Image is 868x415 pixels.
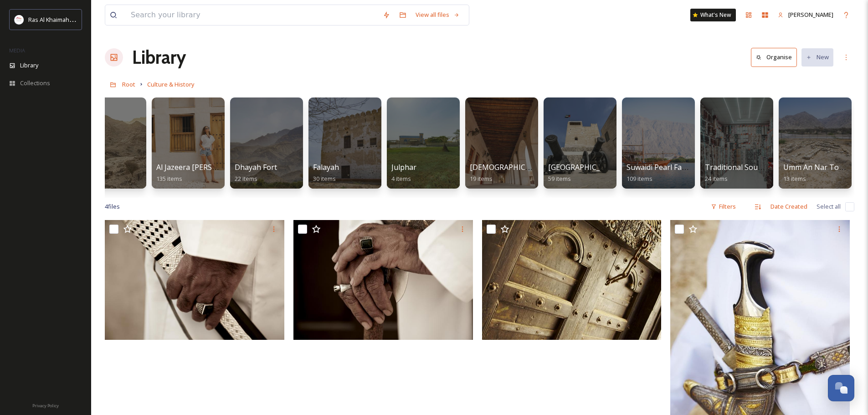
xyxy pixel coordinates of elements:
a: [GEOGRAPHIC_DATA]59 items [548,163,621,183]
span: 24 items [705,174,728,183]
span: 109 items [627,174,652,183]
span: Library [20,61,38,70]
span: 135 items [156,174,182,183]
span: 19 items [470,174,493,183]
span: Select all [817,202,841,211]
div: Date Created [766,198,812,215]
a: Culture & History [147,79,195,90]
input: Search your library [126,5,378,25]
span: Umm An Nar Tombs [783,162,853,172]
a: Traditional Souq & Market24 items [705,163,796,183]
a: [DEMOGRAPHIC_DATA][PERSON_NAME][DEMOGRAPHIC_DATA]19 items [470,163,689,183]
span: Al Jazeera [PERSON_NAME] [156,162,250,172]
span: Ras Al Khaimah Tourism Development Authority [28,15,157,24]
a: Dhayah Fort22 items [235,163,277,183]
span: Suwaidi Pearl Farm [627,162,691,172]
span: 4 items [391,174,411,183]
a: Library [132,44,186,71]
span: Privacy Policy [32,403,59,409]
img: Museum & Heritage .jpg [482,220,662,340]
span: Dhayah Fort [235,162,277,172]
span: MEDIA [9,47,25,54]
span: [PERSON_NAME] [788,10,833,19]
a: Suwaidi Pearl Farm109 items [627,163,691,183]
a: Julphar4 items [391,163,416,183]
img: Logo_RAKTDA_RGB-01.png [15,15,24,24]
span: [GEOGRAPHIC_DATA] [548,162,621,172]
img: Museum & Heritage .jpg [105,220,284,340]
a: Privacy Policy [32,400,59,410]
img: Museum & Heritage .jpg [293,220,473,340]
a: Umm An Nar Tombs13 items [783,163,853,183]
span: 4 file s [105,202,120,211]
span: 13 items [783,174,806,183]
button: Organise [751,48,797,67]
span: Julphar [391,162,416,172]
button: New [801,48,833,66]
div: Filters [706,198,740,215]
span: Traditional Souq & Market [705,162,796,172]
span: Root [122,80,135,88]
span: Falayah [313,162,339,172]
span: Collections [20,79,50,87]
button: Open Chat [828,375,854,401]
a: Falayah30 items [313,163,339,183]
a: Root [122,79,135,90]
span: 59 items [548,174,571,183]
span: 22 items [235,174,257,183]
a: Al Jazeera [PERSON_NAME]135 items [156,163,250,183]
a: What's New [690,9,736,21]
span: 30 items [313,174,336,183]
span: [DEMOGRAPHIC_DATA][PERSON_NAME][DEMOGRAPHIC_DATA] [470,162,689,172]
a: [PERSON_NAME] [773,6,838,24]
a: Organise [751,48,801,67]
a: View all files [411,6,464,24]
span: Culture & History [147,80,195,88]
